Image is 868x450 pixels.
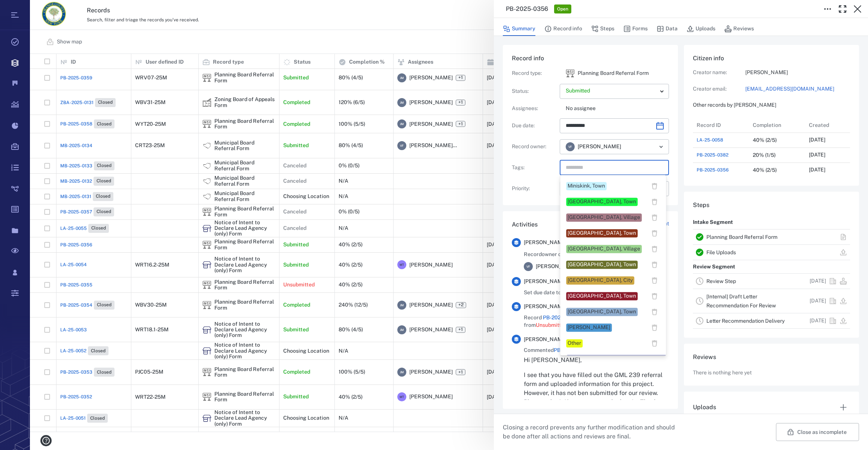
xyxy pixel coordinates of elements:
[568,277,633,284] div: [GEOGRAPHIC_DATA], City
[543,314,580,320] a: PB-2025-0356
[835,1,850,16] button: Toggle Fullscreen
[512,54,669,63] h6: Record info
[568,340,581,347] div: Other
[556,6,570,12] span: Open
[512,143,557,150] p: Record owner :
[512,105,557,112] p: Assignees :
[749,118,805,133] div: Completion
[544,22,582,36] button: Record info
[753,137,777,143] div: 40% (2/5)
[503,45,678,211] div: Record infoRecord type:icon Planning Board Referral FormPlanning Board Referral FormStatus:Assign...
[649,306,660,317] button: delete
[697,167,729,173] a: PB-2025-0356
[524,371,669,416] p: I see that you have filled out the GML 239 referral form and uploaded information for this projec...
[809,115,829,136] div: Created
[684,344,859,392] div: ReviewsThere is nothing here yet
[745,85,850,93] a: [EMAIL_ADDRESS][DOMAIN_NAME]
[512,220,538,229] h6: Activities
[652,118,667,133] button: Choose date, selected date is Nov 5, 2025
[649,196,660,207] button: delete
[566,142,575,151] div: V F
[536,322,567,328] span: Unsubmitted
[503,211,678,415] div: ActivitiesLeave comment[PERSON_NAME][DATE] 12:32PMRecordowner changed fromLALand Use AccounttoVF[...
[809,151,825,159] p: [DATE]
[649,338,660,349] button: delete
[512,122,557,130] p: Due date :
[554,347,590,353] a: PB-2025-0356
[578,143,621,150] span: [PERSON_NAME]
[776,423,859,441] button: Close as incomplete
[524,314,669,329] span: Record switched from to
[524,251,593,258] span: Record owner changed from
[524,336,567,343] span: [PERSON_NAME]
[524,289,579,297] span: Set due date to
[684,45,859,192] div: Citizen infoCreator name:[PERSON_NAME]Creator email:[EMAIL_ADDRESS][DOMAIN_NAME]Other records by ...
[566,69,575,78] img: icon Planning Board Referral Form
[693,201,850,210] h6: Steps
[697,137,723,143] a: LA-25-0058
[649,291,660,302] button: delete
[536,263,579,270] span: [PERSON_NAME]
[753,152,776,158] div: 20% (1/5)
[693,260,735,274] p: Review Segment
[706,294,776,308] a: [Internal] Draft Letter Recommendation For Review
[810,277,826,285] p: [DATE]
[809,166,825,174] p: [DATE]
[693,101,850,109] p: Other records by [PERSON_NAME]
[568,245,640,253] div: [GEOGRAPHIC_DATA], Village
[512,185,557,192] p: Priority :
[524,347,608,354] span: Commented record
[693,85,745,93] p: Creator email:
[745,69,850,76] p: [PERSON_NAME]
[506,4,548,13] h3: PB-2025-0356
[657,22,678,36] button: Data
[693,353,850,362] h6: Reviews
[524,356,669,365] p: Hi [PERSON_NAME],
[568,292,636,300] div: [GEOGRAPHIC_DATA], Town
[512,70,557,77] p: Record type :
[649,228,660,239] button: delete
[566,105,669,112] p: No assignee
[623,22,648,36] button: Forms
[693,118,749,133] div: Record ID
[706,318,785,324] a: Letter Recommendation Delivery
[656,142,666,152] button: Open
[566,87,657,95] p: Submitted
[568,308,636,316] div: [GEOGRAPHIC_DATA], Town
[649,180,660,192] button: delete
[524,278,567,285] span: [PERSON_NAME]
[706,278,736,284] a: Review Step
[693,369,752,377] p: There is nothing here yet
[591,22,614,36] button: Steps
[697,115,721,136] div: Record ID
[724,22,754,36] button: Reviews
[503,423,681,441] p: Closing a record prevents any further modification and should be done after all actions and revie...
[706,234,777,240] a: Planning Board Referral Form
[805,118,861,133] div: Created
[753,115,781,136] div: Completion
[850,1,865,16] button: Close
[810,297,826,305] p: [DATE]
[512,164,557,171] p: Tags :
[820,1,835,16] button: Toggle to Edit Boxes
[649,322,660,333] button: delete
[693,69,745,76] p: Creator name:
[17,5,32,12] span: Help
[810,317,826,325] p: [DATE]
[568,214,640,221] div: [GEOGRAPHIC_DATA], Village
[753,167,777,173] div: 40% (2/5)
[687,22,715,36] button: Uploads
[568,324,610,331] div: [PERSON_NAME]
[524,262,533,271] div: V F
[697,152,728,158] a: PB-2025-0382
[568,261,636,268] div: [GEOGRAPHIC_DATA], Town
[503,22,535,36] button: Summary
[649,259,660,270] button: delete
[568,229,636,237] div: [GEOGRAPHIC_DATA], Town
[693,403,716,412] h6: Uploads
